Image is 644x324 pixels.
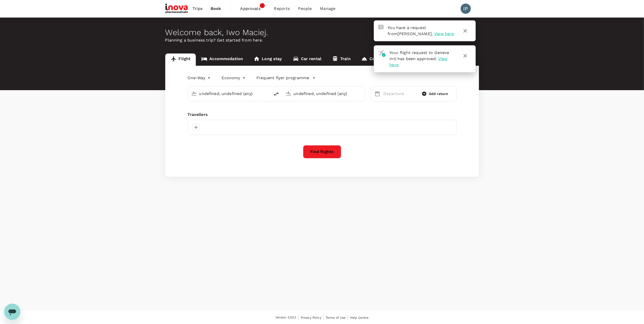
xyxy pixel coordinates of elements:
[356,53,395,66] a: Concierge
[165,37,479,43] p: Planning a business trip? Get started from here.
[429,91,448,97] span: Add return
[388,25,433,36] span: You have a request from .
[350,316,369,319] span: Help Centre
[301,315,321,320] a: Privacy Policy
[378,25,384,30] img: Approval Request
[165,3,189,14] img: iNova Pharmaceuticals
[199,90,259,98] input: Depart from
[274,6,290,12] span: Reports
[257,75,309,81] p: Frequent flyer programme
[260,3,265,8] span: 1
[196,53,248,66] a: Accommodation
[320,6,335,12] span: Manage
[434,31,454,36] span: View here
[188,74,212,82] div: One-Way
[165,28,479,37] div: Welcome back , Iwo Maciej .
[193,6,202,12] span: Trips
[361,93,362,94] button: Open
[287,53,327,66] a: Car rental
[301,316,321,319] span: Privacy Policy
[298,6,312,12] span: People
[270,88,282,100] button: delete
[267,93,268,94] button: Open
[326,315,346,320] a: Terms of Use
[165,53,196,66] a: Flight
[211,6,221,12] span: Book
[461,4,471,14] div: IP
[257,75,316,81] button: Frequent flyer programme
[378,50,386,57] img: flight-approved
[398,31,432,36] span: [PERSON_NAME]
[327,53,356,66] a: Train
[350,315,369,320] a: Help Centre
[383,91,414,97] p: Departure
[294,90,354,98] input: Going to
[188,112,457,118] div: Travellers
[390,50,449,61] span: Your flight request to Geneva Intl has been approved.
[248,53,287,66] a: Long stay
[276,315,296,320] span: Version 3.53.0
[240,6,266,12] span: Approvals
[303,145,341,158] button: Find flights
[4,304,20,320] iframe: Button to launch messaging window
[222,74,246,82] div: Economy
[326,316,346,319] span: Terms of Use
